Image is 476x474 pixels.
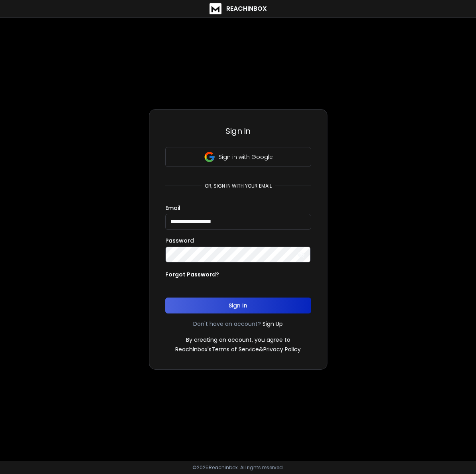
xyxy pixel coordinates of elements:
[210,3,267,14] a: ReachInbox
[262,320,283,328] a: Sign Up
[210,3,221,14] img: logo
[219,153,273,161] p: Sign in with Google
[226,4,267,14] h1: ReachInbox
[186,336,290,344] p: By creating an account, you agree to
[263,345,301,353] a: Privacy Policy
[175,345,301,353] p: ReachInbox's &
[165,238,194,243] label: Password
[165,205,180,211] label: Email
[202,183,275,189] p: or, sign in with your email
[165,125,311,137] h3: Sign In
[193,320,261,328] p: Don't have an account?
[165,298,311,313] button: Sign In
[192,464,284,471] p: © 2025 Reachinbox. All rights reserved.
[165,147,311,167] button: Sign in with Google
[165,270,219,278] p: Forgot Password?
[212,345,259,353] a: Terms of Service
